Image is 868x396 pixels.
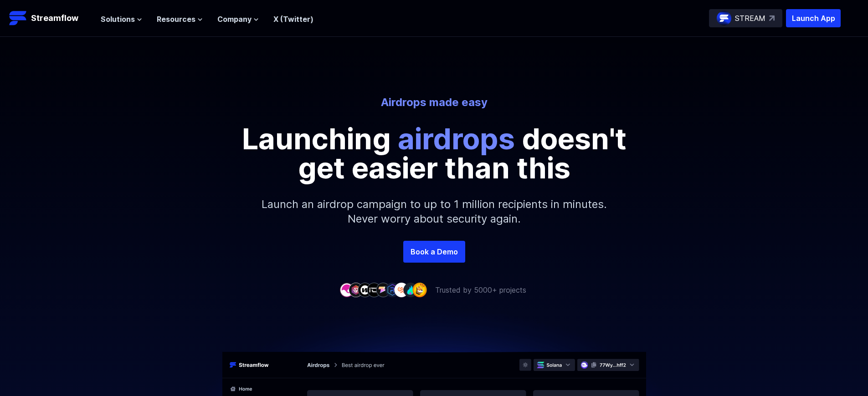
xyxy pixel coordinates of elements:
span: airdrops [398,121,515,156]
span: Solutions [101,14,135,25]
span: Resources [157,14,195,25]
img: company-1 [339,283,354,297]
button: Company [217,14,259,25]
img: company-7 [394,283,409,297]
button: Resources [157,14,203,25]
p: Airdrops made easy [182,95,687,110]
img: top-right-arrow.svg [769,15,775,21]
a: STREAM [709,9,782,27]
p: STREAM [735,13,765,24]
a: X (Twitter) [273,15,313,24]
img: Streamflow Logo [9,9,27,27]
a: Streamflow [9,9,92,27]
img: streamflow-logo-circle.png [717,11,731,25]
img: company-3 [358,283,372,297]
span: Company [217,14,252,25]
a: Book a Demo [403,241,465,263]
p: Streamflow [31,12,78,25]
p: Launching doesn't get easier than this [229,124,639,183]
p: Launch an airdrop campaign to up to 1 million recipients in minutes. Never worry about security a... [238,183,630,241]
img: company-5 [376,283,390,297]
button: Solutions [101,14,142,25]
img: company-8 [403,283,418,297]
img: company-4 [367,283,381,297]
p: Trusted by 5000+ projects [435,284,526,295]
button: Launch App [786,9,841,27]
img: company-2 [349,283,363,297]
img: company-9 [412,283,427,297]
img: company-6 [385,283,400,297]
